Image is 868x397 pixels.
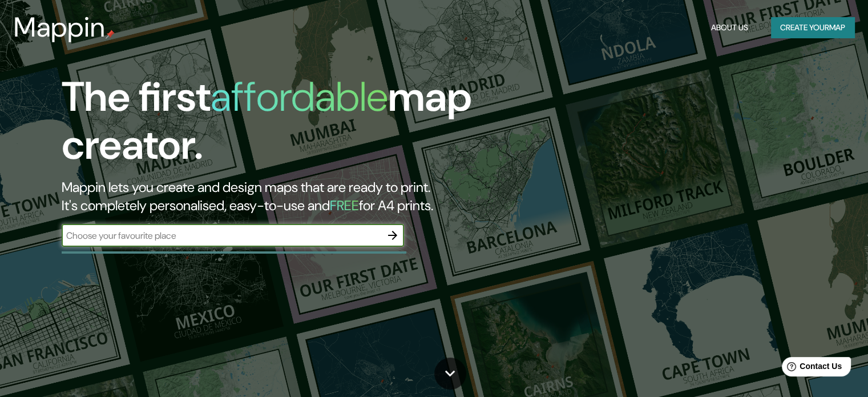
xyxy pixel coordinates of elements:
img: mappin-pin [106,30,115,39]
h5: FREE [330,197,359,214]
button: About Us [706,17,753,38]
h1: affordable [211,70,388,123]
iframe: Help widget launcher [766,352,855,384]
input: Choose your favourite place [62,229,381,242]
h2: Mappin lets you create and design maps that are ready to print. It's completely personalised, eas... [62,178,496,215]
h3: Mappin [14,11,106,43]
button: Create yourmap [771,17,854,38]
h1: The first map creator. [62,73,496,178]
